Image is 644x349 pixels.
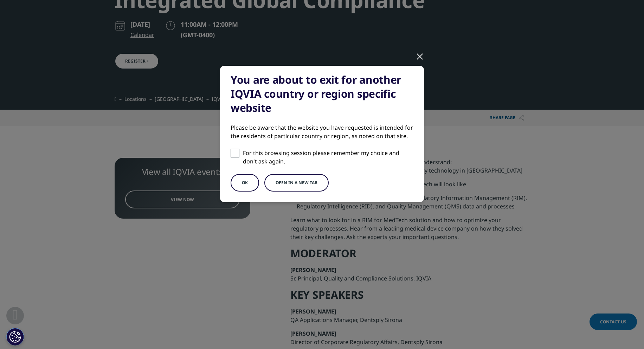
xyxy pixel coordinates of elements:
[231,123,413,140] div: Please be aware that the website you have requested is intended for the residents of particular c...
[231,73,413,115] div: You are about to exit for another IQVIA country or region specific website
[6,328,24,345] button: Cookies Settings
[264,174,329,192] button: Open in a new tab
[231,174,259,192] button: OK
[243,149,413,166] p: For this browsing session please remember my choice and don't ask again.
